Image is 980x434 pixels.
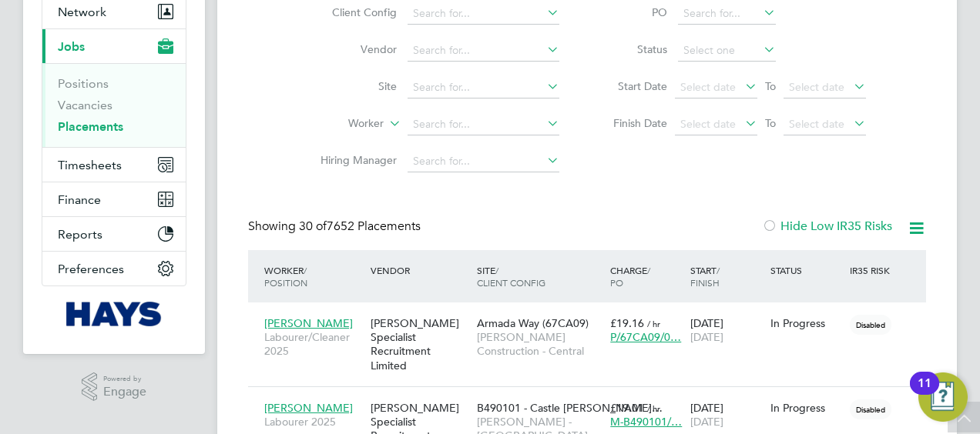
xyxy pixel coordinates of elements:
[308,153,397,167] label: Hiring Manager
[367,309,473,380] div: [PERSON_NAME] Specialist Recruitment Limited
[846,256,899,284] div: IR35 Risk
[408,40,559,62] input: Search for...
[610,264,650,289] span: / PO
[610,401,644,415] span: £19.01
[42,217,186,251] button: Reports
[610,330,681,344] span: P/67CA09/0…
[42,63,186,147] div: Jobs
[477,264,545,289] span: / Client Config
[760,76,780,96] span: To
[58,192,101,207] span: Finance
[308,42,397,56] label: Vendor
[473,256,606,296] div: Site
[770,316,843,330] div: In Progress
[610,316,644,330] span: £19.16
[82,372,147,402] a: Powered byEngage
[248,219,424,235] div: Showing
[477,330,602,358] span: [PERSON_NAME] Construction - Central
[850,315,891,335] span: Disabled
[686,309,767,352] div: [DATE]
[918,383,931,403] div: 11
[264,316,353,330] span: [PERSON_NAME]
[477,316,589,330] span: Armada Way (67CA09)
[58,119,123,134] a: Placements
[408,114,559,135] input: Search for...
[647,318,660,329] span: / hr
[264,264,307,289] span: / Position
[264,401,353,415] span: [PERSON_NAME]
[610,415,682,429] span: M-B490101/…
[299,219,421,234] span: 7652 Placements
[308,5,397,19] label: Client Config
[42,302,186,326] a: Go to home page
[42,29,186,63] button: Jobs
[264,415,363,429] span: Labourer 2025
[42,148,186,182] button: Timesheets
[690,264,720,289] span: / Finish
[58,262,124,276] span: Preferences
[295,116,384,132] label: Worker
[58,227,102,242] span: Reports
[680,117,736,131] span: Select date
[408,151,559,172] input: Search for...
[58,5,106,19] span: Network
[42,252,186,285] button: Preferences
[66,302,163,326] img: hays-logo-retina.png
[42,182,186,216] button: Finance
[264,330,363,358] span: Labourer/Cleaner 2025
[918,372,968,422] button: Open Resource Center, 11 new notifications
[789,80,844,94] span: Select date
[58,76,109,91] a: Positions
[308,79,397,93] label: Site
[678,40,776,62] input: Select one
[598,5,667,19] label: PO
[408,3,559,25] input: Search for...
[762,219,892,234] label: Hide Low IR35 Risks
[770,401,843,415] div: In Progress
[760,113,780,133] span: To
[680,80,736,94] span: Select date
[598,79,667,93] label: Start Date
[789,117,844,131] span: Select date
[598,116,667,130] label: Finish Date
[408,77,559,98] input: Search for...
[58,39,85,54] span: Jobs
[606,256,686,296] div: Charge
[260,392,926,406] a: [PERSON_NAME]Labourer 2025[PERSON_NAME] Specialist Recruitment LimitedB490101 - Castle [PERSON_NA...
[767,256,847,284] div: Status
[367,256,473,284] div: Vendor
[850,399,891,419] span: Disabled
[686,256,767,296] div: Start
[647,402,660,414] span: / hr
[690,330,723,344] span: [DATE]
[103,386,146,399] span: Engage
[58,98,112,112] a: Vacancies
[260,308,926,321] a: [PERSON_NAME]Labourer/Cleaner 2025[PERSON_NAME] Specialist Recruitment LimitedArmada Way (67CA09)...
[260,256,367,296] div: Worker
[299,219,327,234] span: 30 of
[678,3,776,25] input: Search for...
[58,158,122,172] span: Timesheets
[477,401,663,415] span: B490101 - Castle [PERSON_NAME]…
[103,372,146,386] span: Powered by
[598,42,667,56] label: Status
[690,415,723,429] span: [DATE]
